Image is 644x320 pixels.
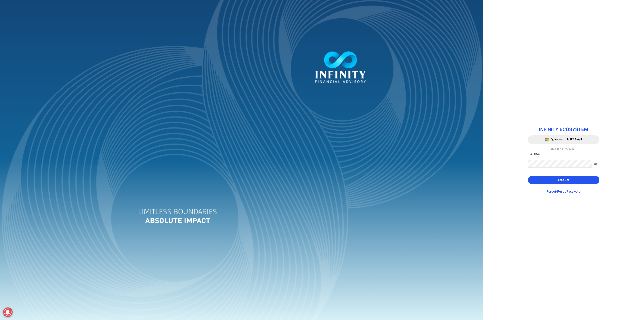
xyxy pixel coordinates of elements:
[528,151,599,158] input: IFA Code
[528,176,599,184] button: Let's Go!
[528,135,599,144] button: Quick login via IFA Email
[547,189,581,194] a: Forgot/Reset Password
[551,147,574,151] span: Sign in via IFA code
[551,137,582,142] span: Quick login via IFA Email
[528,147,599,151] div: Sign in via IFA code
[558,178,569,182] span: Let's Go!
[528,127,599,132] h1: INFINITY ECOSYSTEM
